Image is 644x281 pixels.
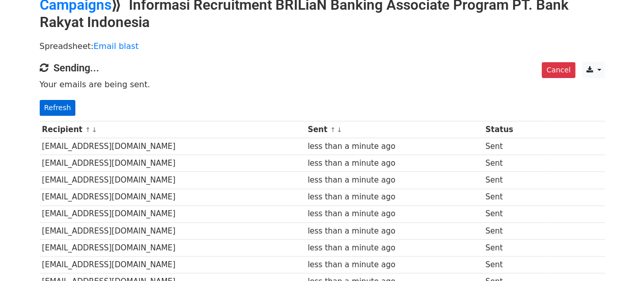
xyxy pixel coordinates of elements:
div: less than a minute ago [307,225,480,237]
div: less than a minute ago [307,191,480,203]
h4: Sending... [40,62,605,74]
a: Email blast [94,41,139,51]
a: ↓ [337,126,342,134]
th: Recipient [40,121,305,138]
div: less than a minute ago [307,259,480,271]
td: Sent [483,155,546,172]
td: [EMAIL_ADDRESS][DOMAIN_NAME] [40,256,305,273]
a: ↑ [85,126,91,134]
td: Sent [483,239,546,256]
td: [EMAIL_ADDRESS][DOMAIN_NAME] [40,155,305,172]
td: [EMAIL_ADDRESS][DOMAIN_NAME] [40,138,305,155]
th: Status [483,121,546,138]
td: Sent [483,172,546,189]
td: Sent [483,206,546,222]
iframe: Chat Widget [593,232,644,281]
td: Sent [483,138,546,155]
td: Sent [483,189,546,206]
p: Spreadsheet: [40,41,605,52]
a: ↑ [330,126,335,134]
td: Sent [483,222,546,239]
a: Cancel [542,62,575,78]
td: Sent [483,256,546,273]
div: less than a minute ago [307,158,480,169]
td: [EMAIL_ADDRESS][DOMAIN_NAME] [40,239,305,256]
td: [EMAIL_ADDRESS][DOMAIN_NAME] [40,222,305,239]
td: [EMAIL_ADDRESS][DOMAIN_NAME] [40,189,305,206]
th: Sent [305,121,483,138]
div: less than a minute ago [307,174,480,186]
div: less than a minute ago [307,242,480,254]
a: Refresh [40,100,76,116]
div: less than a minute ago [307,208,480,220]
div: less than a minute ago [307,141,480,152]
td: [EMAIL_ADDRESS][DOMAIN_NAME] [40,172,305,189]
td: [EMAIL_ADDRESS][DOMAIN_NAME] [40,206,305,222]
a: ↓ [92,126,97,134]
p: Your emails are being sent. [40,79,605,90]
